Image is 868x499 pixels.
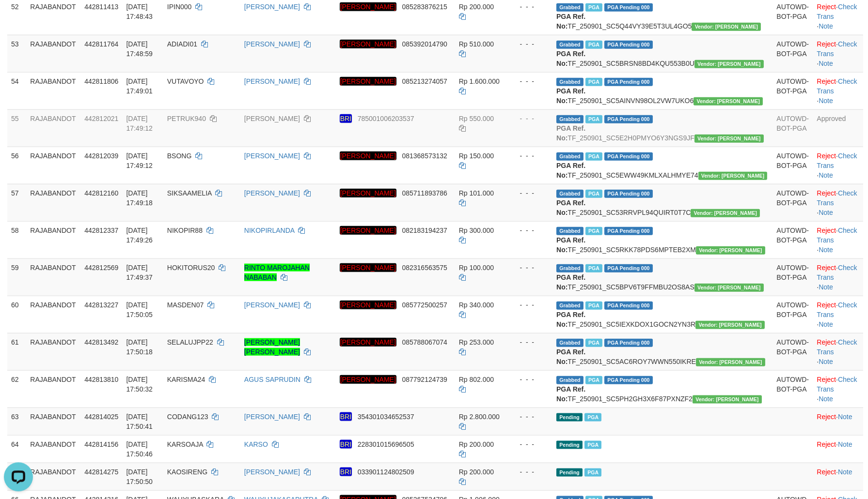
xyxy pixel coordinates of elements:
[694,97,763,105] span: Vendor URL: https://secure5.1velocity.biz
[7,109,26,146] td: 55
[84,412,118,420] span: 442814025
[167,189,212,197] span: SIKSAAMELIA
[584,440,601,449] span: Marked by adkmelisa
[244,151,300,159] a: [PERSON_NAME]
[244,114,300,122] a: [PERSON_NAME]
[773,258,813,295] td: AUTOWD-BOT-PGA
[340,151,396,160] em: [PERSON_NAME]
[512,411,549,421] div: - - -
[584,468,601,476] span: Marked by adkmelisa
[556,338,584,347] span: Grabbed
[604,115,653,123] span: PGA Pending
[459,375,494,383] span: Rp 802.000
[817,2,836,10] a: Reject
[819,283,833,290] a: Note
[459,151,494,159] span: Rp 150.000
[817,40,836,47] a: Reject
[838,440,852,448] a: Note
[819,245,833,253] a: Note
[773,109,813,146] td: AUTOWD-BOT-PGA
[340,300,396,309] em: [PERSON_NAME]
[26,221,80,258] td: RAJABANDOT
[512,374,549,384] div: - - -
[126,263,153,281] span: [DATE] 17:49:37
[26,258,80,295] td: RAJABANDOT
[773,72,813,109] td: AUTOWD-BOT-PGA
[512,467,549,476] div: - - -
[604,3,653,11] span: PGA Pending
[167,226,203,234] span: NIKOPIR88
[604,338,653,347] span: PGA Pending
[773,295,813,333] td: AUTOWD-BOT-PGA
[819,357,833,365] a: Note
[126,40,153,57] span: [DATE] 17:48:59
[402,301,447,308] span: Copy 085772500257 to clipboard
[817,263,836,271] a: Reject
[817,412,836,420] a: Reject
[340,467,352,476] em: BRI
[552,333,773,370] td: TF_250901_SC5AC6ROY7WWN550IKRE
[585,152,602,160] span: Marked by adkkusuma
[813,407,863,435] td: ·
[556,161,585,179] b: PGA Ref. No:
[7,258,26,295] td: 59
[696,246,765,254] span: Vendor URL: https://secure5.1velocity.biz
[402,151,447,159] span: Copy 081368573132 to clipboard
[340,2,396,11] em: [PERSON_NAME]
[244,263,310,281] a: RINTO MAROJAHAN NABABAN
[358,412,414,420] span: Copy 354301034652537 to clipboard
[459,77,500,85] span: Rp 1.600.000
[817,226,857,243] a: Check Trans
[773,333,813,370] td: AUTOWD-BOT-PGA
[838,468,852,475] a: Note
[167,412,208,420] span: CODANG123
[694,283,764,291] span: Vendor URL: https://secure5.1velocity.biz
[556,468,583,476] span: Pending
[552,295,773,333] td: TF_250901_SC5IEXKDOX1GOCN2YN3R
[340,439,352,448] em: BRI
[126,226,153,243] span: [DATE] 17:49:26
[244,2,300,10] a: [PERSON_NAME]
[167,338,213,346] span: SELALUJPP22
[84,440,118,448] span: 442814156
[459,301,494,308] span: Rp 340.000
[244,338,300,355] a: [PERSON_NAME] [PERSON_NAME]
[819,320,833,328] a: Note
[556,413,583,421] span: Pending
[773,221,813,258] td: AUTOWD-BOT-PGA
[126,2,153,20] span: [DATE] 17:48:43
[604,301,653,309] span: PGA Pending
[512,188,549,197] div: - - -
[604,152,653,160] span: PGA Pending
[552,258,773,295] td: TF_250901_SC5BPV6T9FFMBU2OS8AS
[402,375,447,383] span: Copy 087792124739 to clipboard
[84,263,118,271] span: 442812569
[694,60,764,68] span: Vendor URL: https://secure5.1velocity.biz
[817,375,857,393] a: Check Trans
[693,395,762,403] span: Vendor URL: https://secure5.1velocity.biz
[813,109,863,146] td: Approved
[773,183,813,221] td: AUTOWD-BOT-PGA
[126,412,153,430] span: [DATE] 17:50:41
[556,385,585,402] b: PGA Ref. No:
[358,114,414,122] span: Copy 785001006203537 to clipboard
[26,72,80,109] td: RAJABANDOT
[585,338,602,347] span: Marked by adkkusuma
[459,338,494,346] span: Rp 253.000
[358,440,414,448] span: Copy 228301015696505 to clipboard
[459,114,494,122] span: Rp 550.000
[167,77,204,85] span: VUTAVOYO
[552,72,773,109] td: TF_250901_SC5AINVN98OL2VW7UKO6
[604,40,653,48] span: PGA Pending
[556,3,584,11] span: Grabbed
[126,77,153,94] span: [DATE] 17:49:01
[552,370,773,407] td: TF_250901_SC5PH2GH3X6F87PXNZF2
[817,226,836,234] a: Reject
[26,333,80,370] td: RAJABANDOT
[817,189,857,206] a: Check Trans
[167,40,197,47] span: ADIADI01
[340,263,396,272] em: [PERSON_NAME]
[817,189,836,197] a: Reject
[512,439,549,449] div: - - -
[459,226,494,234] span: Rp 300.000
